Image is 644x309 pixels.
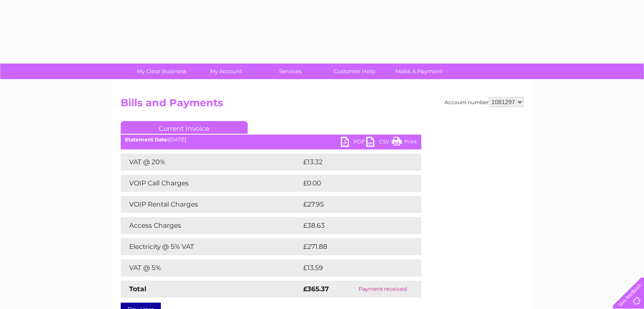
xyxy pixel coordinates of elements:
td: VOIP Call Charges [121,175,301,192]
td: VAT @ 20% [121,154,301,171]
strong: £365.37 [303,285,329,293]
a: CSV [366,137,392,149]
a: My Clear Business [127,63,196,79]
a: Make A Payment [384,63,454,79]
td: £271.88 [301,238,406,255]
td: VOIP Rental Charges [121,196,301,213]
div: Account number [445,97,524,107]
td: £13.59 [301,259,404,276]
td: Electricity @ 5% VAT [121,238,301,255]
td: £13.32 [301,154,403,171]
td: £27.95 [301,196,404,213]
a: Print [392,137,417,149]
a: Current Invoice [121,121,248,134]
h2: Bills and Payments [121,97,524,113]
td: Payment received [345,281,421,298]
td: £0.00 [301,175,402,192]
b: Statement Date: [125,136,169,143]
a: Customer Help [320,63,390,79]
a: PDF [341,137,366,149]
div: [DATE] [121,137,421,143]
a: My Account [191,63,261,79]
a: Services [255,63,325,79]
td: VAT @ 5% [121,259,301,276]
strong: Total [129,285,146,293]
td: £38.63 [301,217,404,234]
td: Access Charges [121,217,301,234]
